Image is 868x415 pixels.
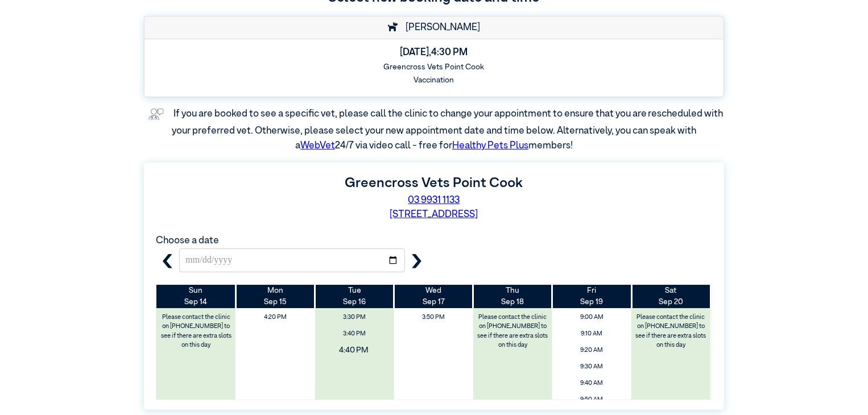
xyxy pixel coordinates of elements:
span: 9:20 AM [556,343,628,358]
label: Greencross Vets Point Cook [345,176,523,190]
span: 9:30 AM [556,360,628,374]
label: Please contact the clinic on [PHONE_NUMBER] to see if there are extra slots on this day [158,310,235,352]
label: Please contact the clinic on [PHONE_NUMBER] to see if there are extra slots on this day [474,310,552,352]
label: Choose a date [156,236,219,246]
span: 4:40 PM [307,341,401,359]
h6: Vaccination [152,76,716,85]
th: Sep 19 [552,285,631,308]
a: 03 9931 1133 [408,196,460,205]
span: 3:50 PM [398,310,470,325]
span: 9:00 AM [556,310,628,325]
span: 9:40 AM [556,376,628,391]
a: Healthy Pets Plus [452,141,528,151]
a: WebVet [300,141,335,151]
a: [STREET_ADDRESS] [390,210,478,219]
img: vet [144,105,168,124]
th: Sep 18 [473,285,552,308]
th: Sep 16 [315,285,394,308]
span: 3:40 PM [318,327,390,341]
span: 9:10 AM [556,327,628,341]
h5: [DATE] , 4:30 PM [152,47,716,59]
th: Sep 20 [631,285,710,308]
h6: Greencross Vets Point Cook [152,63,716,72]
span: 4:20 PM [239,310,311,325]
label: If you are booked to see a specific vet, please call the clinic to change your appointment to ens... [172,109,725,150]
label: Please contact the clinic on [PHONE_NUMBER] to see if there are extra slots on this day [633,310,710,352]
th: Sep 15 [235,285,315,308]
th: Sep 14 [156,285,235,308]
span: [PERSON_NAME] [400,23,481,32]
span: 9:50 AM [556,393,628,407]
th: Sep 17 [394,285,473,308]
span: 3:30 PM [318,310,390,325]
